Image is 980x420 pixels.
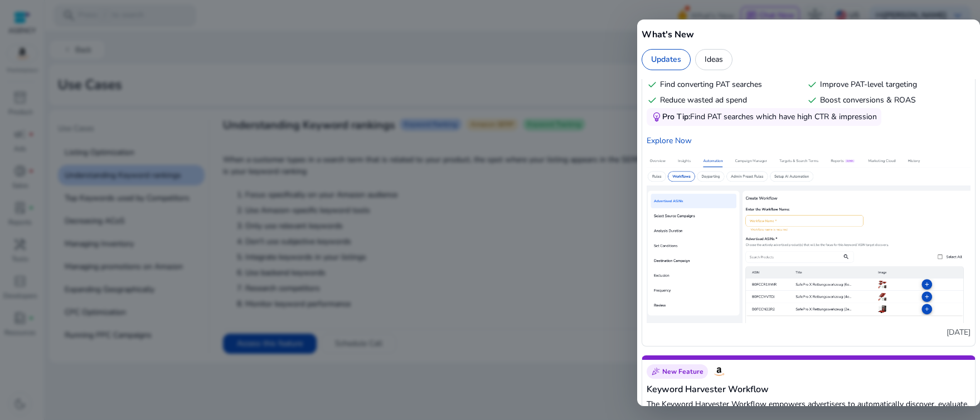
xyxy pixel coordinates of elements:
span: check [647,79,658,90]
span: celebration [651,367,660,376]
p: [DATE] [647,327,971,338]
div: Improve PAT-level targeting [807,79,962,90]
div: Updates [642,49,691,70]
span: Pro Tip: [662,111,690,122]
h5: What's New [642,28,976,41]
div: Ideas [695,49,732,70]
span: emoji_objects [651,111,662,123]
div: Reduce wasted ad spend [647,95,802,106]
span: check [647,95,658,106]
a: Explore Now [647,135,971,146]
div: Find converting PAT searches [647,79,802,90]
div: Boost conversions & ROAS [807,95,962,106]
span: check [807,79,818,90]
span: New Feature [662,367,704,376]
h5: Keyword Harvester Workflow [647,383,971,396]
img: ASIN Harvester Workflow [647,155,971,324]
span: check [807,95,818,106]
img: Amazon [712,365,726,378]
div: Find PAT searches which have high CTR & impression [662,111,877,123]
